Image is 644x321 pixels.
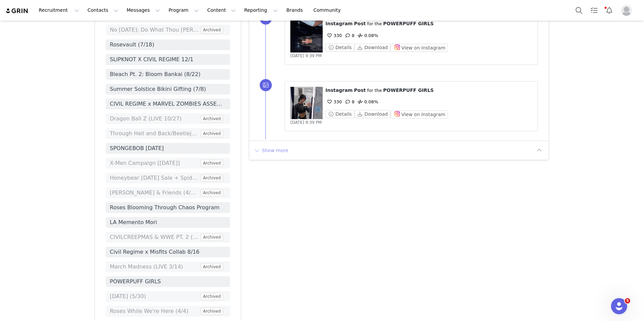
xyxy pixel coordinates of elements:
[602,3,617,18] button: Notifications
[325,43,354,51] button: Details
[310,3,348,18] a: Community
[110,100,226,108] span: CIVIL REGIME x MARVEL ZOMBIES ASSEMBLE 10/1
[290,120,322,125] span: [DATE] 9:39 PM
[110,144,226,152] span: SPONGEBOB [DATE]
[325,110,354,118] button: Details
[621,5,632,16] img: placeholder-profile.jpg
[110,174,199,182] span: Honeybear [DATE] Sale + Spiderman Tee Restock
[611,298,627,314] iframe: Intercom live chat
[110,130,199,138] span: Through Hell and Back/Beetlejuice (LIVE 8/23)
[572,3,586,18] button: Search
[390,45,448,50] a: View on Instagram
[325,87,353,93] span: Instagram
[110,26,199,34] span: No [DATE]: Do What Thou [PERSON_NAME] Gifting
[383,87,434,93] span: POWERPUFF GIRLS
[110,292,199,300] span: [DATE] (5/30)
[354,21,366,26] span: Post
[282,3,309,18] a: Brands
[200,263,224,271] span: Archived
[356,33,378,38] span: 0.08%
[200,293,224,300] span: Archived
[5,8,29,14] img: grin logo
[123,3,164,18] button: Messages
[390,112,448,117] a: View on Instagram
[164,3,203,18] button: Program
[617,5,639,16] button: Profile
[253,145,289,156] button: Show more
[354,110,390,118] button: Download
[200,174,224,182] span: Archived
[354,87,366,93] span: Post
[110,263,199,271] span: March Madness (LIVE 3/14)
[344,99,354,104] span: 8
[344,33,354,38] span: 8
[587,3,602,18] a: Tasks
[110,204,226,212] span: Roses Blooming Through Chaos Program
[325,87,532,94] p: ⁨ ⁩ ⁨ ⁩ for the ⁨ ⁩
[390,110,448,118] button: View on Instagram
[84,3,122,18] button: Contacts
[325,99,342,104] span: 330
[110,56,226,64] span: SLIPKNOT X CIVIL REGIME 12/1
[200,189,224,197] span: Archived
[110,248,226,256] span: Civil Regime x Misfits Collab 8/16
[240,3,282,18] button: Reporting
[356,99,378,104] span: 0.08%
[110,189,199,197] span: [PERSON_NAME] & Friends (4/30)
[203,3,240,18] button: Content
[383,21,434,26] span: POWERPUFF GIRLS
[325,21,353,26] span: Instagram
[325,20,532,27] p: ⁨ ⁩ ⁨ ⁩ for the ⁨ ⁩
[200,115,224,122] span: Archived
[200,308,224,315] span: Archived
[110,278,226,286] span: POWERPUFF GIRLS
[110,115,199,123] span: Dragon Ball Z (LIVE 10/27)
[200,26,224,34] span: Archived
[110,70,226,78] span: Bleach Pt. 2: Bloom Bankai (8/22)
[200,130,224,137] span: Archived
[625,298,630,304] span: 5
[110,233,199,241] span: CIVILCREEPMAS & WWE PT. 2 (LIVE 12/13)
[200,159,224,167] span: Archived
[110,41,226,49] span: Rosevault (7/18)
[290,53,322,58] span: [DATE] 9:39 PM
[354,43,390,51] button: Download
[200,234,224,241] span: Archived
[110,307,199,315] span: Roses While We're Here (4/4)
[110,159,199,167] span: X-Men Campaign [[DATE]]
[325,33,342,38] span: 330
[110,85,226,93] span: Summer Solstice Bikini Gifting (7/8)
[35,3,83,18] button: Recruitment
[390,44,448,52] button: View on Instagram
[110,218,226,226] span: LA Memento Mori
